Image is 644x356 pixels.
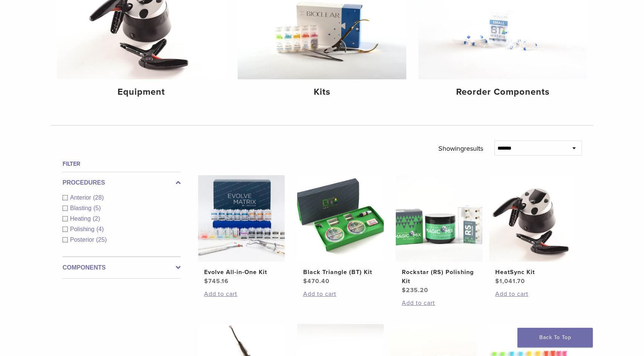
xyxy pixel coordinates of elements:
a: Add to cart: “Black Triangle (BT) Kit” [303,289,378,298]
img: Rockstar (RS) Polishing Kit [396,175,482,262]
a: Rockstar (RS) Polishing KitRockstar (RS) Polishing Kit $235.20 [395,175,483,295]
span: Polishing [70,226,96,232]
bdi: 235.20 [402,286,428,294]
bdi: 1,041.70 [495,277,525,285]
span: (25) [96,236,107,243]
img: Evolve All-in-One Kit [198,175,285,262]
a: Back To Top [517,328,593,347]
a: HeatSync KitHeatSync Kit $1,041.70 [489,175,577,286]
a: Add to cart: “Evolve All-in-One Kit” [204,289,279,298]
h2: Evolve All-in-One Kit [204,268,279,277]
span: $ [204,277,208,285]
label: Components [63,263,181,272]
span: (28) [93,194,104,201]
span: $ [303,277,307,285]
span: (2) [93,215,100,222]
h2: Black Triangle (BT) Kit [303,268,378,277]
p: Showing results [438,141,483,156]
bdi: 470.40 [303,277,330,285]
label: Procedures [63,178,181,187]
img: Black Triangle (BT) Kit [297,175,384,262]
span: Blasting [70,205,93,211]
a: Black Triangle (BT) KitBlack Triangle (BT) Kit $470.40 [297,175,385,286]
span: Anterior [70,194,93,201]
span: Posterior [70,236,96,243]
h4: Equipment [63,85,220,99]
bdi: 745.16 [204,277,229,285]
span: (5) [93,205,101,211]
h4: Reorder Components [424,85,581,99]
h4: Filter [63,159,181,168]
h2: HeatSync Kit [495,268,570,277]
span: (4) [96,226,104,232]
span: $ [402,286,406,294]
span: Heating [70,215,93,222]
h4: Kits [244,85,400,99]
span: $ [495,277,499,285]
a: Add to cart: “HeatSync Kit” [495,289,570,298]
img: HeatSync Kit [489,175,576,262]
h2: Rockstar (RS) Polishing Kit [402,268,476,286]
a: Add to cart: “Rockstar (RS) Polishing Kit” [402,298,476,308]
a: Evolve All-in-One KitEvolve All-in-One Kit $745.16 [198,175,285,286]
